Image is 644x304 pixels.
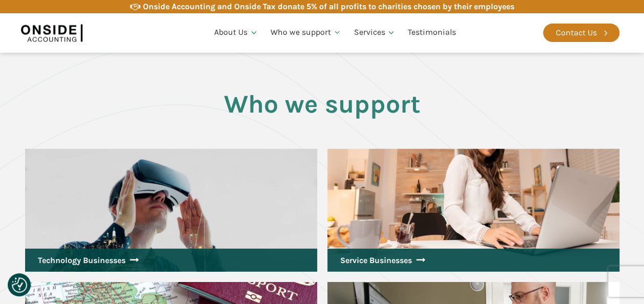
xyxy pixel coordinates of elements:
a: Testimonials [402,15,462,50]
button: Consent Preferences [12,277,27,293]
img: Onside Accounting [20,21,82,45]
h2: Who we support [25,90,619,118]
a: Service Businesses [327,249,619,272]
a: Services [347,15,402,50]
a: Technology Businesses [25,249,317,272]
img: Revisit consent button [12,277,27,293]
div: Contact Us [556,26,597,39]
a: Who we support [264,15,348,50]
a: Contact Us [543,24,619,42]
a: About Us [208,15,264,50]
